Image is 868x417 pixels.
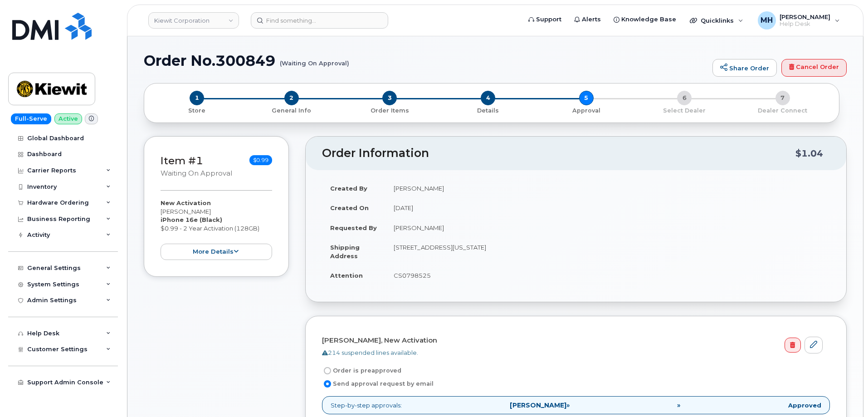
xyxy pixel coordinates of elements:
[385,198,830,218] td: [DATE]
[155,107,239,115] p: Store
[677,402,680,408] span: »
[382,91,397,105] span: 3
[385,265,830,285] td: CS0798525
[322,337,823,344] h4: [PERSON_NAME], New Activation
[439,105,537,115] a: 4 Details
[322,348,823,357] div: 214 suspended lines available.
[385,237,830,265] td: [STREET_ADDRESS][US_STATE]
[481,91,495,105] span: 4
[795,145,823,162] div: $1.04
[330,224,377,231] strong: Requested By
[330,244,360,260] strong: Shipping Address
[161,154,203,167] a: Item #1
[781,59,847,77] a: Cancel Order
[510,402,570,408] span: »
[788,401,821,410] strong: Approved
[322,396,830,415] p: Step-by-step approvals:
[161,199,272,260] div: [PERSON_NAME] $0.99 - 2 Year Activation (128GB)
[712,59,777,77] a: Share Order
[330,185,367,192] strong: Created By
[385,178,830,198] td: [PERSON_NAME]
[341,105,439,115] a: 3 Order Items
[249,155,272,165] span: $0.99
[280,53,349,67] small: (Waiting On Approval)
[161,199,211,206] strong: New Activation
[385,218,830,238] td: [PERSON_NAME]
[322,365,401,376] label: Order is preapproved
[510,401,566,409] strong: [PERSON_NAME]
[322,378,434,389] label: Send approval request by email
[144,53,708,69] h1: Order No.300849
[344,107,435,115] p: Order Items
[161,216,222,223] strong: iPhone 16e (Black)
[243,105,341,115] a: 2 General Info
[443,107,534,115] p: Details
[284,91,299,105] span: 2
[161,169,232,177] small: Waiting On Approval
[322,147,795,160] h2: Order Information
[161,244,272,260] button: more details
[246,107,337,115] p: General Info
[151,105,243,115] a: 1 Store
[190,91,204,105] span: 1
[324,367,331,374] input: Order is preapproved
[330,204,369,211] strong: Created On
[324,380,331,388] input: Send approval request by email
[330,272,363,279] strong: Attention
